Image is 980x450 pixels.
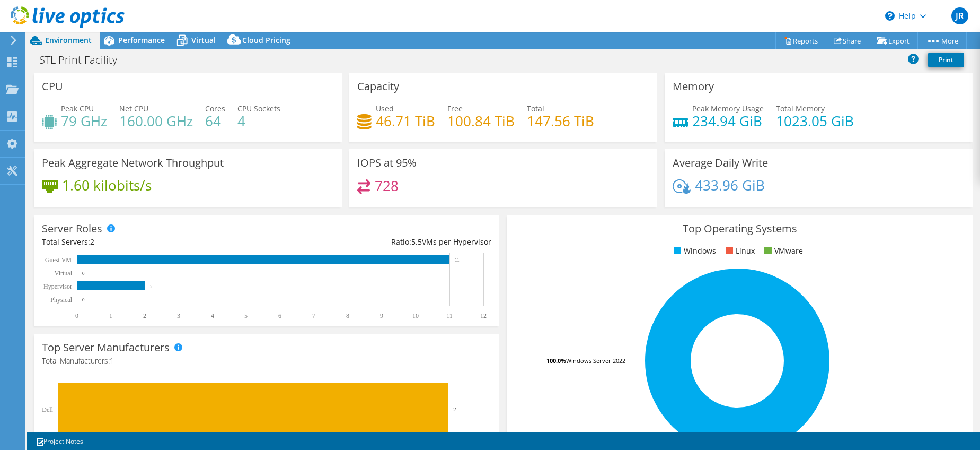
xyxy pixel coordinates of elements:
text: 1 [109,312,112,319]
text: 12 [480,312,487,319]
span: Total Memory [776,103,825,114]
li: Linux [723,245,755,257]
div: Ratio: VMs per Hypervisor [267,236,491,248]
h3: Average Daily Write [673,157,768,169]
text: 0 [82,297,85,302]
text: 11 [455,257,460,263]
a: More [917,32,967,49]
h3: IOPS at 95% [357,157,417,169]
h4: 1023.05 GiB [776,115,854,127]
text: 2 [143,312,146,319]
span: 1 [110,356,114,366]
text: 3 [177,312,180,319]
span: Cores [205,103,225,114]
span: Total [527,103,544,114]
h3: Top Server Manufacturers [42,342,170,353]
text: Dell [42,406,53,413]
h4: 100.84 TiB [447,115,515,127]
h4: 728 [375,180,399,192]
li: Windows [671,245,716,257]
span: Environment [45,35,92,45]
h4: Total Manufacturers: [42,355,491,367]
li: VMware [762,245,803,257]
text: Physical [50,296,72,304]
text: 6 [278,312,281,319]
span: 2 [90,237,94,247]
text: 8 [346,312,349,319]
span: Cloud Pricing [242,35,290,45]
tspan: 100.0% [546,357,566,365]
span: 5.5 [411,237,422,247]
span: Used [376,103,394,114]
h4: 1.60 kilobits/s [62,179,152,191]
text: 4 [211,312,214,319]
span: Peak CPU [61,103,94,114]
h4: 147.56 TiB [527,115,594,127]
h4: 64 [205,115,225,127]
svg: \n [885,11,895,21]
text: Guest VM [45,256,72,264]
h4: 433.96 GiB [695,179,765,191]
text: 7 [312,312,315,319]
h4: 234.94 GiB [692,115,764,127]
h4: 160.00 GHz [119,115,193,127]
h1: STL Print Facility [34,54,134,66]
div: Total Servers: [42,236,267,248]
tspan: Windows Server 2022 [566,357,625,365]
text: 10 [412,312,419,319]
text: 0 [75,312,78,319]
h3: Top Operating Systems [515,223,964,235]
span: Free [447,103,463,114]
text: 2 [150,284,153,289]
text: Hypervisor [43,283,72,290]
a: Project Notes [29,435,91,448]
a: Reports [775,32,826,49]
span: Virtual [191,35,216,45]
span: JR [951,7,968,24]
text: 2 [453,406,456,412]
h3: Peak Aggregate Network Throughput [42,157,224,169]
text: 9 [380,312,383,319]
text: 0 [82,271,85,276]
h4: 46.71 TiB [376,115,435,127]
h3: CPU [42,81,63,92]
text: Virtual [55,270,73,277]
h4: 4 [237,115,280,127]
h3: Memory [673,81,714,92]
span: Peak Memory Usage [692,103,764,114]
span: Performance [118,35,165,45]
a: Export [869,32,918,49]
text: 5 [244,312,248,319]
a: Share [826,32,869,49]
h3: Server Roles [42,223,102,235]
text: 11 [446,312,453,319]
h3: Capacity [357,81,399,92]
span: CPU Sockets [237,103,280,114]
a: Print [928,53,964,67]
span: Net CPU [119,103,148,114]
h4: 79 GHz [61,115,107,127]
